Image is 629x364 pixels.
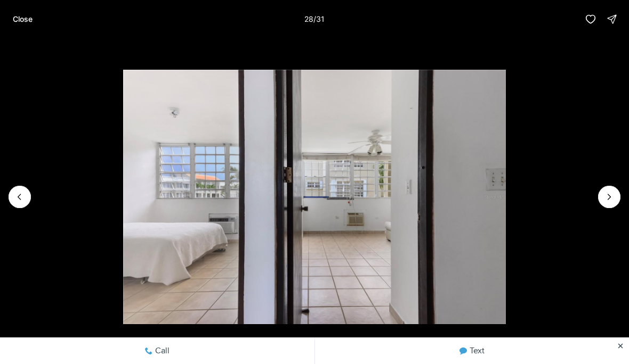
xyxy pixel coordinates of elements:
[9,186,31,208] button: Previous slide
[598,186,620,208] button: Next slide
[6,9,39,30] button: Close
[13,15,33,23] p: Close
[304,14,325,23] p: 28 / 31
